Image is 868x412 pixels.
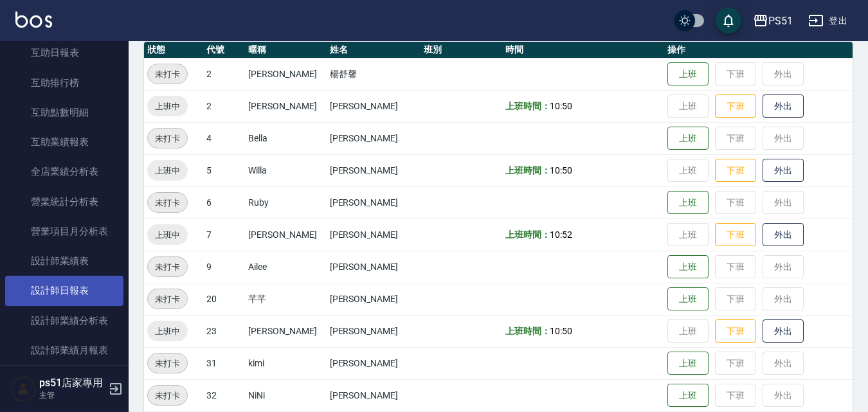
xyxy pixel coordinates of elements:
[203,42,245,58] th: 代號
[715,159,756,183] button: 下班
[5,276,123,305] a: 設計師日報表
[550,229,572,240] span: 10:52
[667,62,709,86] button: 上班
[327,90,421,122] td: [PERSON_NAME]
[327,315,421,347] td: [PERSON_NAME]
[245,42,326,58] th: 暱稱
[5,98,123,127] a: 互助點數明細
[245,154,326,186] td: Willa
[550,101,572,111] span: 10:50
[763,94,804,118] button: 外出
[203,283,245,315] td: 20
[550,165,572,175] span: 10:50
[550,326,572,336] span: 10:50
[763,319,804,343] button: 外出
[5,38,123,67] a: 互助日報表
[245,283,326,315] td: 芊芊
[5,127,123,157] a: 互助業績報表
[147,228,188,242] span: 上班中
[715,319,756,343] button: 下班
[203,379,245,411] td: 32
[245,379,326,411] td: NiNi
[148,292,187,306] span: 未打卡
[245,219,326,251] td: [PERSON_NAME]
[667,191,709,215] button: 上班
[768,13,793,29] div: PS51
[203,219,245,251] td: 7
[203,122,245,154] td: 4
[144,42,203,58] th: 狀態
[327,379,421,411] td: [PERSON_NAME]
[502,42,664,58] th: 時間
[5,306,123,336] a: 設計師業績分析表
[148,260,187,274] span: 未打卡
[327,219,421,251] td: [PERSON_NAME]
[763,223,804,247] button: 外出
[148,196,187,210] span: 未打卡
[148,67,187,81] span: 未打卡
[505,229,550,240] b: 上班時間：
[148,357,187,370] span: 未打卡
[327,58,421,90] td: 楊舒馨
[763,159,804,183] button: 外出
[147,164,188,177] span: 上班中
[5,187,123,217] a: 營業統計分析表
[10,376,36,402] img: Person
[327,42,421,58] th: 姓名
[203,90,245,122] td: 2
[245,58,326,90] td: [PERSON_NAME]
[716,8,741,33] button: save
[715,223,756,247] button: 下班
[245,315,326,347] td: [PERSON_NAME]
[203,251,245,283] td: 9
[203,315,245,347] td: 23
[667,287,709,311] button: 上班
[148,132,187,145] span: 未打卡
[15,12,52,28] img: Logo
[327,251,421,283] td: [PERSON_NAME]
[245,186,326,219] td: Ruby
[5,217,123,246] a: 營業項目月分析表
[147,100,188,113] span: 上班中
[148,389,187,402] span: 未打卡
[803,9,853,33] button: 登出
[203,186,245,219] td: 6
[5,68,123,98] a: 互助排行榜
[203,154,245,186] td: 5
[245,122,326,154] td: Bella
[5,157,123,186] a: 全店業績分析表
[667,127,709,150] button: 上班
[327,347,421,379] td: [PERSON_NAME]
[245,347,326,379] td: kimi
[327,283,421,315] td: [PERSON_NAME]
[5,336,123,365] a: 設計師業績月報表
[667,352,709,375] button: 上班
[505,165,550,175] b: 上班時間：
[667,255,709,279] button: 上班
[327,122,421,154] td: [PERSON_NAME]
[715,94,756,118] button: 下班
[420,42,502,58] th: 班別
[664,42,853,58] th: 操作
[748,8,798,34] button: PS51
[245,90,326,122] td: [PERSON_NAME]
[327,186,421,219] td: [PERSON_NAME]
[245,251,326,283] td: Ailee
[5,246,123,276] a: 設計師業績表
[39,390,105,401] p: 主管
[327,154,421,186] td: [PERSON_NAME]
[203,347,245,379] td: 31
[667,384,709,408] button: 上班
[39,377,105,390] h5: ps51店家專用
[203,58,245,90] td: 2
[505,101,550,111] b: 上班時間：
[147,325,188,338] span: 上班中
[505,326,550,336] b: 上班時間：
